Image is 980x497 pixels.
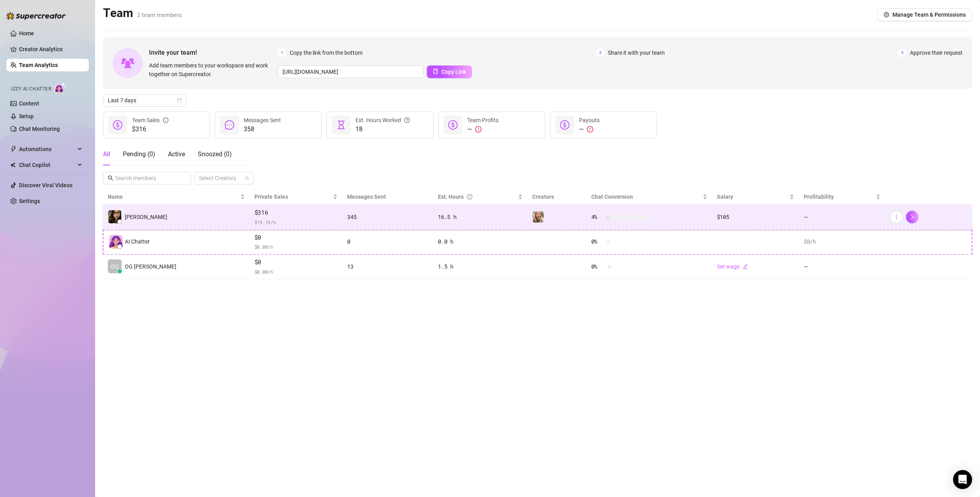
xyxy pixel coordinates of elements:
[19,62,58,68] a: Team Analytics
[467,192,472,201] span: question-circle
[125,237,150,246] span: AI Chatter
[254,257,338,267] span: $0
[19,100,39,107] a: Content
[108,175,113,181] span: search
[115,174,180,182] input: Search members
[177,98,182,103] span: calendar
[404,116,410,125] span: question-circle
[137,12,182,19] span: 2 team members
[103,6,182,21] h2: Team
[347,237,428,246] div: 0
[799,254,885,279] td: —
[467,117,499,123] span: Team Profits
[11,85,51,93] span: Izzy AI Chatter
[804,237,881,246] div: $0 /h
[717,263,748,270] a: Set wageedit
[579,117,600,123] span: Payouts
[149,61,275,79] span: Add team members to your workspace and work together on Supercreator.
[533,211,544,223] img: Lexi
[355,116,410,125] div: Est. Hours Worked
[898,48,907,57] span: 3
[254,233,338,242] span: $0
[591,262,604,271] span: 0 %
[877,8,972,21] button: Manage Team & Permissions
[19,126,60,132] a: Chat Monitoring
[347,262,428,271] div: 13
[113,120,122,130] span: dollar-circle
[717,213,794,221] div: $105
[591,194,633,200] span: Chat Conversion
[278,48,287,57] span: 1
[125,213,167,221] span: [PERSON_NAME]
[10,162,15,168] img: Chat Copilot
[225,120,234,130] span: message
[149,48,278,58] span: Invite your team!
[953,470,972,489] div: Open Intercom Messenger
[19,198,40,204] a: Settings
[254,218,338,226] span: $ 19.15 /h
[132,125,168,134] span: $316
[198,150,232,158] span: Snoozed ( 0 )
[441,69,466,75] span: Copy Link
[427,65,472,78] button: Copy Link
[336,120,346,130] span: hourglass
[19,43,82,56] a: Creator Analytics
[892,12,966,18] span: Manage Team & Permissions
[103,150,110,159] div: All
[19,30,34,36] a: Home
[10,146,17,152] span: thunderbolt
[438,213,523,221] div: 16.5 h
[168,150,185,158] span: Active
[290,48,363,57] span: Copy the link from the bottom
[527,189,586,205] th: Creators
[579,125,600,134] div: —
[54,82,67,94] img: AI Chatter
[108,192,239,201] span: Name
[103,189,250,205] th: Name
[608,48,665,57] span: Share it with your team
[743,264,748,269] span: edit
[433,69,438,74] span: copy
[909,214,915,220] span: right
[163,116,168,125] span: info-circle
[19,182,73,188] a: Discover Viral Videos
[438,192,516,201] div: Est. Hours
[591,213,604,221] span: 4 %
[448,120,458,130] span: dollar-circle
[111,262,119,271] span: OG
[254,243,338,251] span: $ 0.00 /h
[19,159,75,171] span: Chat Copilot
[475,126,481,132] span: exclamation-circle
[244,125,281,134] span: 358
[125,262,176,271] span: OG [PERSON_NAME]
[109,235,123,249] img: izzy-ai-chatter-avatar-DDCN_rTZ.svg
[717,194,733,200] span: Salary
[254,268,338,276] span: $ 0.00 /h
[884,12,889,17] span: setting
[591,237,604,246] span: 0 %
[910,48,963,57] span: Approve their request
[6,12,66,20] img: logo-BBDzfeDw.svg
[799,205,885,230] td: —
[587,126,593,132] span: exclamation-circle
[123,150,155,159] div: Pending ( 0 )
[355,125,410,134] span: 18
[108,94,181,106] span: Last 7 days
[438,262,523,271] div: 1.5 h
[132,116,168,125] div: Team Sales
[254,194,288,200] span: Private Sales
[347,213,428,221] div: 345
[894,214,899,220] span: more
[19,113,34,119] a: Setup
[245,176,249,180] span: team
[804,194,834,200] span: Profitability
[560,120,569,130] span: dollar-circle
[108,210,121,223] img: Lee S.
[254,208,338,217] span: $316
[596,48,605,57] span: 2
[19,143,75,155] span: Automations
[438,237,523,246] div: 0.0 h
[467,125,499,134] div: —
[244,117,281,123] span: Messages Sent
[347,194,386,200] span: Messages Sent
